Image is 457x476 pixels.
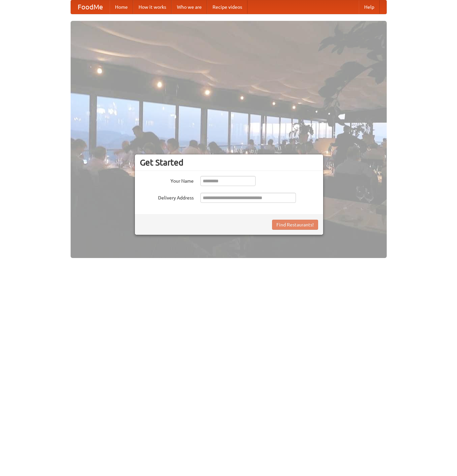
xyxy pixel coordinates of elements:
[172,0,207,14] a: Who we are
[272,220,318,230] button: Find Restaurants!
[207,0,247,14] a: Recipe videos
[71,0,110,14] a: FoodMe
[133,0,172,14] a: How it works
[140,157,318,168] h3: Get Started
[140,193,194,201] label: Delivery Address
[110,0,133,14] a: Home
[140,176,194,184] label: Your Name
[359,0,380,14] a: Help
